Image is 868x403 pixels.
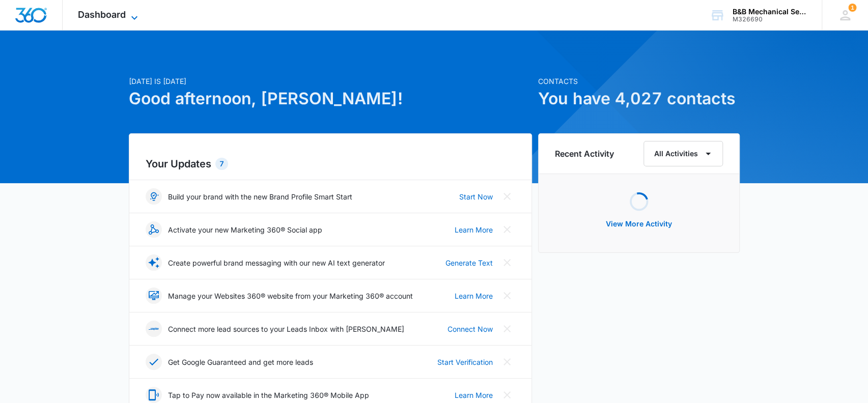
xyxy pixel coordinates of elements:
[499,287,515,304] button: Close
[455,224,493,235] a: Learn More
[146,156,515,171] h2: Your Updates
[499,387,515,403] button: Close
[848,4,856,12] span: 1
[168,390,369,400] p: Tap to Pay now available in the Marketing 360® Mobile App
[437,357,493,367] a: Start Verification
[168,191,352,202] p: Build your brand with the new Brand Profile Smart Start
[555,148,614,160] h6: Recent Activity
[215,158,228,170] div: 7
[643,141,723,166] button: All Activities
[499,321,515,337] button: Close
[445,257,493,268] a: Generate Text
[499,188,515,205] button: Close
[848,4,856,12] div: notifications count
[499,221,515,238] button: Close
[129,76,532,87] p: [DATE] is [DATE]
[168,357,313,367] p: Get Google Guaranteed and get more leads
[455,390,493,400] a: Learn More
[129,87,532,111] h1: Good afternoon, [PERSON_NAME]!
[168,291,413,301] p: Manage your Websites 360® website from your Marketing 360® account
[168,324,404,334] p: Connect more lead sources to your Leads Inbox with [PERSON_NAME]
[78,9,126,20] span: Dashboard
[499,254,515,271] button: Close
[455,291,493,301] a: Learn More
[499,354,515,370] button: Close
[459,191,493,202] a: Start Now
[733,16,807,23] div: account id
[596,212,682,236] button: View More Activity
[447,324,493,334] a: Connect Now
[538,87,740,111] h1: You have 4,027 contacts
[168,224,322,235] p: Activate your new Marketing 360® Social app
[168,257,385,268] p: Create powerful brand messaging with our new AI text generator
[733,8,807,16] div: account name
[538,76,740,87] p: Contacts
